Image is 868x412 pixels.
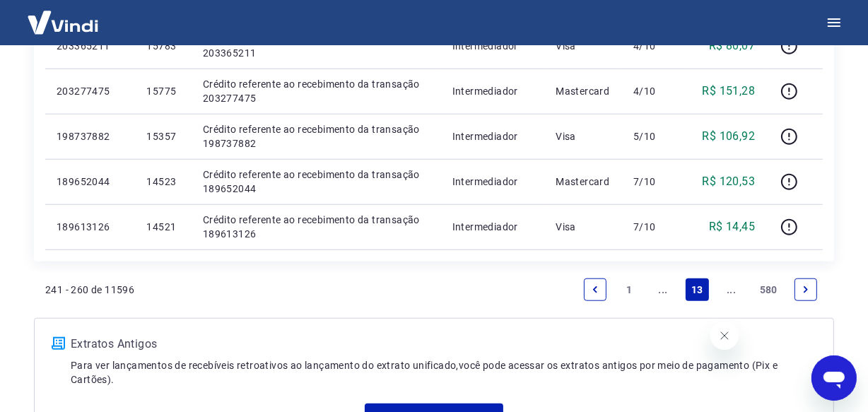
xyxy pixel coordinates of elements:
p: R$ 80,07 [709,37,755,54]
p: Intermediador [452,175,534,189]
p: 15357 [146,129,180,143]
p: 7/10 [633,220,675,234]
p: Intermediador [452,220,534,234]
p: R$ 120,53 [703,173,756,190]
p: Crédito referente ao recebimento da transação 203277475 [203,77,430,105]
img: ícone [52,337,65,350]
a: Jump forward [720,278,743,301]
ul: Pagination [578,273,823,307]
p: Crédito referente ao recebimento da transação 189613126 [203,213,430,241]
p: Intermediador [452,39,534,53]
p: R$ 106,92 [703,128,756,145]
p: Visa [556,220,611,234]
p: 198737882 [57,129,124,143]
p: 14523 [146,175,180,189]
p: 241 - 260 de 11596 [45,283,134,297]
p: Intermediador [452,129,534,143]
a: Jump backward [652,278,674,301]
a: Next page [794,278,817,301]
span: Olá! Precisa de ajuda? [8,10,119,21]
p: 5/10 [633,129,675,143]
p: 4/10 [633,84,675,98]
iframe: Botão para abrir a janela de mensagens [811,355,857,401]
p: 203277475 [57,84,124,98]
p: 15783 [146,39,180,53]
p: Visa [556,39,611,53]
p: Visa [556,129,611,143]
a: Page 580 [754,278,783,301]
p: 7/10 [633,175,675,189]
p: Crédito referente ao recebimento da transação 198737882 [203,122,430,151]
p: Extratos Antigos [71,336,816,353]
iframe: Fechar mensagem [710,322,739,350]
p: Mastercard [556,175,611,189]
p: 4/10 [633,39,675,53]
a: Page 1 [618,278,640,301]
p: Crédito referente ao recebimento da transação 203365211 [203,32,430,60]
p: Intermediador [452,84,534,98]
img: Vindi [17,1,109,44]
p: Mastercard [556,84,611,98]
p: 189613126 [57,220,124,234]
p: 14521 [146,220,180,234]
p: 203365211 [57,39,124,53]
a: Page 13 is your current page [686,278,709,301]
p: R$ 151,28 [703,83,756,100]
p: Crédito referente ao recebimento da transação 189652044 [203,167,430,196]
p: 189652044 [57,175,124,189]
a: Previous page [584,278,606,301]
p: Para ver lançamentos de recebíveis retroativos ao lançamento do extrato unificado, você pode aces... [71,358,816,387]
p: R$ 14,45 [709,218,755,235]
p: 15775 [146,84,180,98]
